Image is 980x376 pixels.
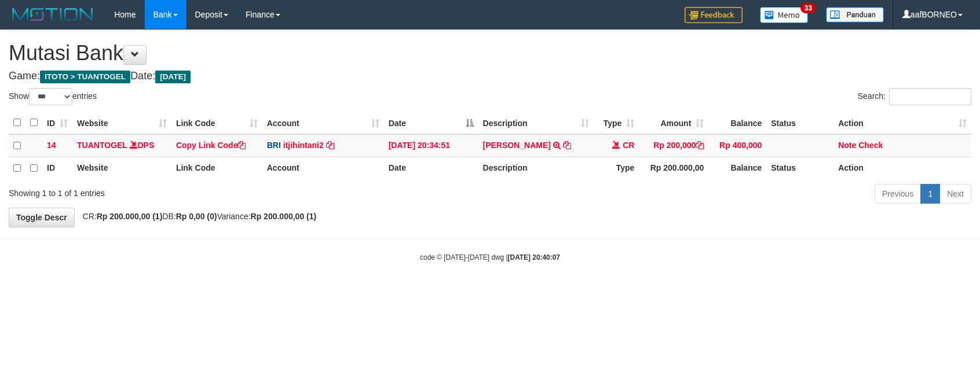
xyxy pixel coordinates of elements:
img: panduan.png [826,7,884,23]
th: Rp 200.000,00 [639,157,708,179]
a: TUANTOGEL [77,141,127,150]
th: ID [42,157,72,179]
a: Copy Rp 200,000 to clipboard [696,141,704,150]
th: ID: activate to sort column ascending [42,112,72,134]
img: Feedback.jpg [685,7,743,23]
th: Date: activate to sort column descending [384,112,478,134]
a: 1 [920,184,940,204]
th: Date [384,157,478,179]
td: Rp 400,000 [708,134,766,157]
img: MOTION_logo.png [9,6,97,23]
a: Copy itjihintani2 to clipboard [326,141,334,150]
th: Status [766,157,833,179]
th: Description [478,157,594,179]
th: Action: activate to sort column ascending [833,112,971,134]
img: Button%20Memo.svg [760,7,809,23]
strong: Rp 0,00 (0) [176,212,217,221]
a: Previous [875,184,921,204]
th: Action [833,157,971,179]
a: Check [858,141,883,150]
td: [DATE] 20:34:51 [384,134,478,157]
small: code © [DATE]-[DATE] dwg | [420,253,560,261]
td: Rp 200,000 [639,134,708,157]
span: CR: DB: Variance: [77,212,317,221]
span: ITOTO > TUANTOGEL [40,71,130,83]
th: Website: activate to sort column ascending [72,112,171,134]
th: Type: activate to sort column ascending [594,112,639,134]
strong: [DATE] 20:40:07 [508,253,560,261]
select: Showentries [29,88,72,105]
h4: Game: Date: [9,71,971,82]
a: itjihintani2 [283,141,324,150]
th: Account: activate to sort column ascending [262,112,384,134]
th: Account [262,157,384,179]
th: Balance [708,157,766,179]
th: Link Code: activate to sort column ascending [171,112,262,134]
th: Website [72,157,171,179]
th: Balance [708,112,766,134]
strong: Rp 200.000,00 (1) [251,212,317,221]
th: Link Code [171,157,262,179]
span: 33 [800,3,816,13]
a: Copy MOSES HARIANTO to clipboard [563,141,571,150]
a: Note [838,141,856,150]
span: CR [623,141,634,150]
td: DPS [72,134,171,157]
span: BRI [267,141,281,150]
th: Description: activate to sort column ascending [478,112,594,134]
span: [DATE] [155,71,191,83]
a: Next [939,184,971,204]
a: Toggle Descr [9,208,75,227]
input: Search: [889,88,971,105]
a: [PERSON_NAME] [483,141,551,150]
th: Type [594,157,639,179]
span: 14 [47,141,56,150]
th: Amount: activate to sort column ascending [639,112,708,134]
div: Showing 1 to 1 of 1 entries [9,183,400,199]
h1: Mutasi Bank [9,42,971,65]
label: Show entries [9,88,97,105]
th: Status [766,112,833,134]
a: Copy Link Code [176,141,246,150]
strong: Rp 200.000,00 (1) [97,212,163,221]
label: Search: [858,88,971,105]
